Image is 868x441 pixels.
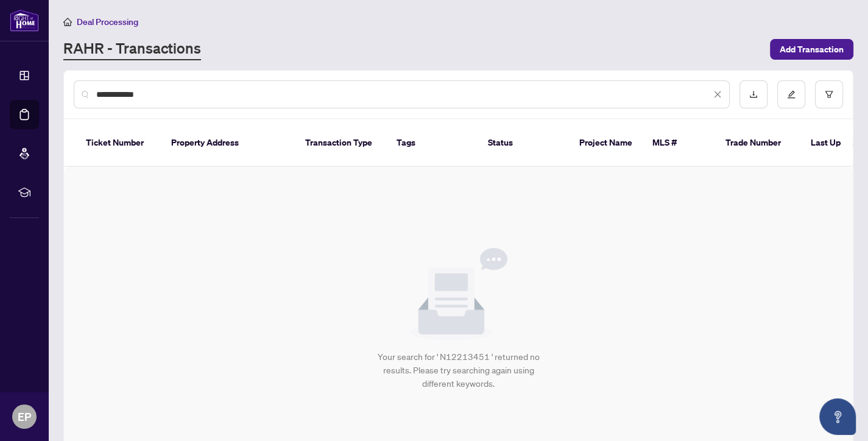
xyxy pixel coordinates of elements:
span: Deal Processing [77,16,138,27]
img: Null State Icon [410,248,507,340]
button: download [739,80,767,108]
span: close [713,90,722,99]
button: edit [777,80,805,108]
th: Tags [387,119,478,167]
th: Transaction Type [295,119,387,167]
span: Add Transaction [780,40,844,59]
a: RAHR - Transactions [63,38,201,60]
span: edit [787,90,796,99]
th: Trade Number [716,119,801,167]
th: Project Name [570,119,643,167]
button: Add Transaction [770,39,853,60]
button: filter [815,80,843,108]
th: MLS # [643,119,716,167]
span: filter [825,90,833,99]
th: Property Address [161,119,295,167]
th: Status [478,119,570,167]
span: home [63,18,72,26]
img: logo [10,9,39,32]
div: Your search for ' N12213451 ' returned no results. Please try searching again using different key... [376,350,541,390]
span: EP [18,408,31,425]
th: Ticket Number [76,119,161,167]
span: download [749,90,758,99]
button: Open asap [819,398,856,435]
